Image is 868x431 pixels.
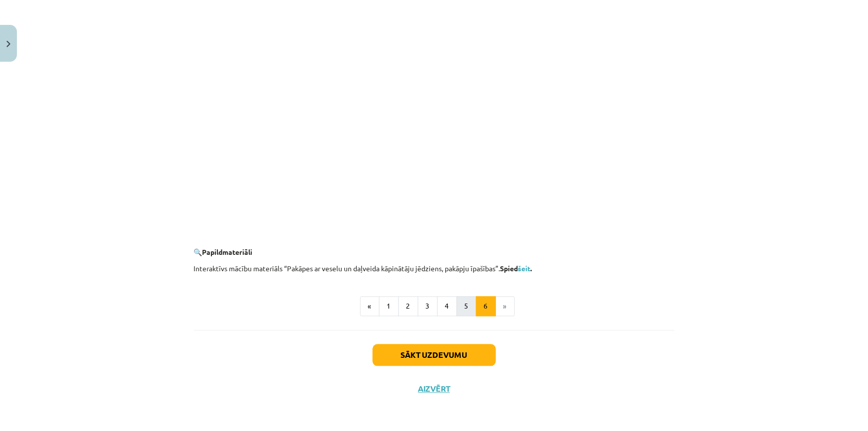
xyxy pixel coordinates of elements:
button: 5 [457,297,477,317]
p: 🔍 [194,247,675,258]
img: icon-close-lesson-0947bae3869378f0d4975bcd49f059093ad1ed9edebbc8119c70593378902aed.svg [6,41,10,47]
button: 6 [476,297,496,317]
p: Interaktīvs mācību materiāls “Pakāpes ar veselu un daļveida kāpinātāju jēdziens, pakāpju īpašības”. [194,264,675,274]
button: 3 [418,297,438,317]
button: 1 [379,297,399,317]
button: Aizvērt [415,384,453,394]
button: 2 [398,297,418,317]
button: 4 [437,297,457,317]
b: Spied . [500,264,532,273]
b: Papildmateriāli [202,248,253,257]
a: šeit [518,264,531,273]
nav: Page navigation example [194,297,675,317]
button: Sākt uzdevumu [373,344,496,366]
button: « [360,297,380,317]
